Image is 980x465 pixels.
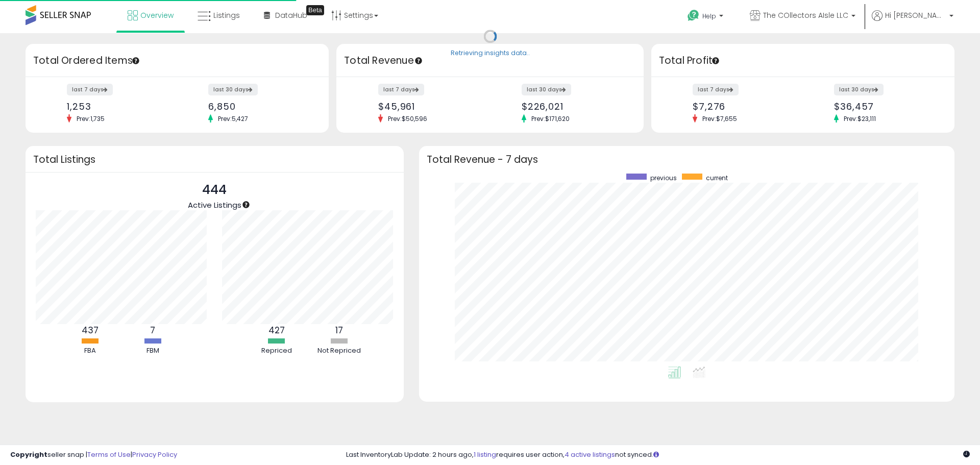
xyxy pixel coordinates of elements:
label: last 30 days [208,84,258,95]
div: Repriced [246,346,307,356]
span: Prev: $7,655 [697,114,742,123]
b: 427 [268,324,285,336]
div: $7,276 [693,101,795,112]
span: Active Listings [188,200,241,210]
label: last 7 days [693,84,739,95]
strong: Copyright [10,450,47,459]
span: Prev: $23,111 [839,114,881,123]
a: Terms of Use [87,450,131,459]
div: 1,253 [67,101,169,112]
label: last 30 days [834,84,884,95]
span: Hi [PERSON_NAME] [885,10,946,20]
span: Overview [140,10,174,20]
div: Retrieving insights data.. [451,49,530,58]
a: Hi [PERSON_NAME] [872,10,953,33]
div: seller snap | | [10,450,177,460]
span: current [706,174,728,182]
span: previous [650,174,677,182]
div: Tooltip anchor [131,56,140,65]
div: Tooltip anchor [306,5,324,15]
span: Prev: 5,427 [213,114,253,123]
div: $45,961 [378,101,482,112]
a: Help [679,2,733,33]
div: Tooltip anchor [241,200,251,209]
a: 1 listing [474,450,496,459]
div: Last InventoryLab Update: 2 hours ago, requires user action, not synced. [346,450,970,460]
h3: Total Revenue [344,54,636,68]
span: Listings [213,10,240,20]
div: $226,021 [522,101,626,112]
span: The COllectors AIsle LLC [763,10,848,20]
i: Get Help [687,9,700,22]
a: Privacy Policy [132,450,177,459]
h3: Total Ordered Items [33,54,321,68]
span: Prev: $171,620 [526,114,575,123]
span: Prev: $50,596 [383,114,432,123]
label: last 30 days [522,84,571,95]
div: $36,457 [834,101,937,112]
a: 4 active listings [565,450,615,459]
h3: Total Listings [33,156,396,163]
h3: Total Profit [659,54,947,68]
h3: Total Revenue - 7 days [427,156,947,163]
div: FBA [59,346,120,356]
span: Prev: 1,735 [71,114,110,123]
label: last 7 days [378,84,424,95]
span: DataHub [275,10,307,20]
b: 17 [335,324,343,336]
p: 444 [188,180,241,200]
div: Tooltip anchor [711,56,720,65]
div: FBM [122,346,183,356]
div: Not Repriced [309,346,370,356]
label: last 7 days [67,84,113,95]
div: Tooltip anchor [414,56,423,65]
span: Help [702,12,716,20]
b: 437 [82,324,99,336]
b: 7 [150,324,155,336]
div: 6,850 [208,101,311,112]
i: Click here to read more about un-synced listings. [653,451,659,458]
